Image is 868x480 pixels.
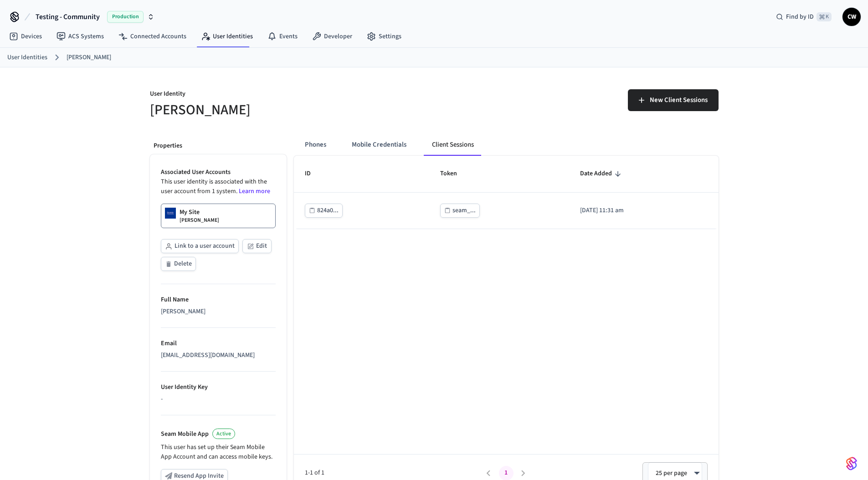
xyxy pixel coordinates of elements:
button: Edit [242,239,272,253]
a: Learn more [239,187,270,196]
span: Active [216,430,231,438]
p: This user identity is associated with the user account from 1 system. [161,177,276,196]
button: Link to a user account [161,239,239,253]
p: My Site [180,208,200,217]
div: [PERSON_NAME] [161,307,276,317]
p: This user has set up their Seam Mobile App Account and can access mobile keys. [161,443,276,462]
button: New Client Sessions [628,89,719,111]
p: [DATE] 11:31 am [580,206,707,215]
span: Find by ID [786,12,814,21]
a: User Identities [194,28,260,45]
p: Email [161,339,276,348]
button: Client Sessions [425,134,481,156]
div: Find by ID⌘ K [769,9,839,25]
div: - [161,394,276,404]
a: [PERSON_NAME] [67,53,111,62]
span: CW [843,9,860,25]
div: 824a0... [317,205,339,216]
h5: [PERSON_NAME] [150,101,429,119]
div: seam_... [452,205,476,216]
div: [EMAIL_ADDRESS][DOMAIN_NAME] [161,351,276,360]
span: Testing - Community [36,11,100,22]
p: User Identity Key [161,383,276,392]
img: Dormakaba Community Site Logo [165,208,176,219]
button: seam_... [440,204,480,218]
p: Associated User Accounts [161,168,276,177]
p: Seam Mobile App [161,429,209,439]
button: Phones [298,134,334,156]
a: ACS Systems [49,28,111,45]
span: Token [440,167,469,181]
span: ID [305,167,323,181]
table: sticky table [294,156,719,229]
a: My Site[PERSON_NAME] [161,204,276,228]
span: ⌘ K [817,12,832,21]
a: User Identities [7,53,47,62]
a: Settings [360,28,409,45]
p: Properties [154,141,283,151]
a: Devices [2,28,49,45]
span: New Client Sessions [650,94,708,106]
button: 824a0... [305,204,343,218]
button: Delete [161,257,196,271]
span: 1-1 of 1 [305,468,480,478]
p: [PERSON_NAME] [180,217,219,224]
p: Full Name [161,295,276,305]
button: CW [842,8,861,26]
span: Production [107,11,144,23]
a: Developer [305,28,360,45]
button: Mobile Credentials [344,134,414,156]
span: Date Added [580,167,624,181]
img: SeamLogoGradient.69752ec5.svg [846,456,857,471]
a: Connected Accounts [111,28,194,45]
p: User Identity [150,89,429,101]
a: Events [260,28,305,45]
